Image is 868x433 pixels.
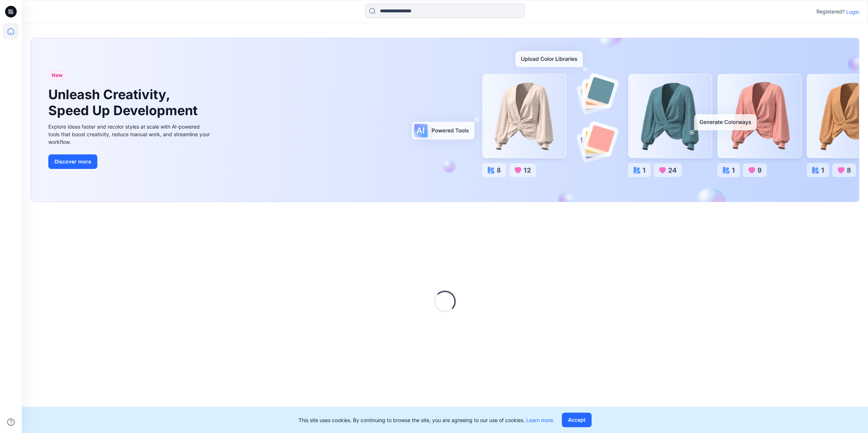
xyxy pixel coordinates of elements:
[299,416,553,424] p: This site uses cookies. By continuing to browse the site, you are agreeing to our use of cookies.
[526,417,553,423] a: Learn more
[48,87,201,118] h1: Unleash Creativity, Speed Up Development
[846,8,859,16] p: Login
[816,7,845,16] p: Registered?
[52,71,63,80] span: New
[562,413,592,427] button: Accept
[48,154,212,169] a: Discover more
[48,154,97,169] button: Discover more
[48,123,212,146] div: Explore ideas faster and recolor styles at scale with AI-powered tools that boost creativity, red...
